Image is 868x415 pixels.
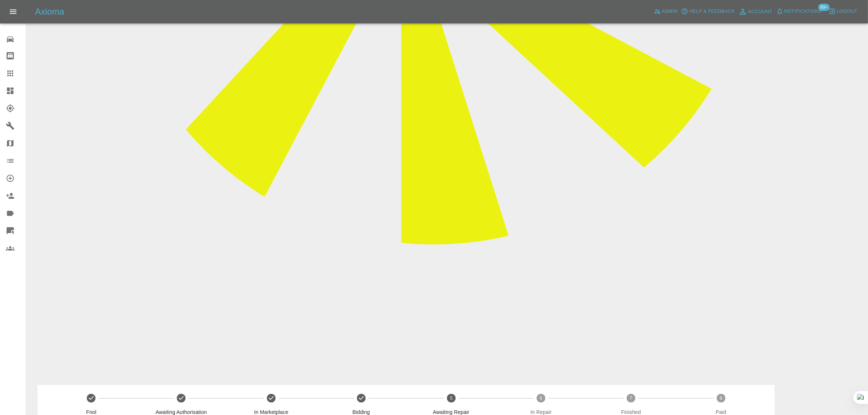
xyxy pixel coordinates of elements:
[540,396,542,401] text: 6
[720,396,723,401] text: 8
[630,396,632,401] text: 7
[450,396,452,401] text: 5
